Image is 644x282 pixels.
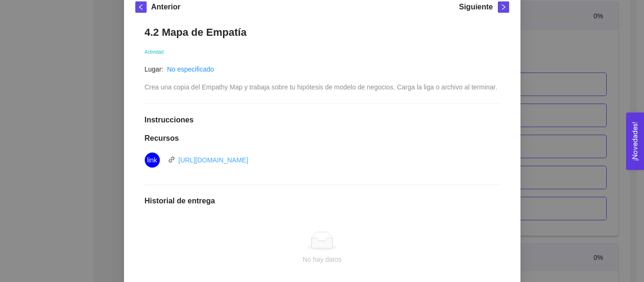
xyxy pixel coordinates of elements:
a: No especificado [167,65,214,73]
span: left [136,4,146,10]
span: Actividad [145,49,164,55]
button: Open Feedback Widget [626,113,644,170]
span: link [147,153,157,168]
span: right [498,4,509,10]
a: [URL][DOMAIN_NAME] [179,156,248,164]
h1: Historial de entrega [145,196,500,206]
h5: Siguiente [459,1,493,13]
h1: Recursos [145,134,500,143]
span: Crea una copia del Empathy Map y trabaja sobre tu hipótesis de modelo de negocios. Carga la liga ... [145,83,497,91]
button: left [135,1,147,13]
h1: Instrucciones [145,115,500,125]
article: Lugar: [145,64,164,74]
button: right [498,1,509,13]
h5: Anterior [151,1,181,13]
h1: 4.2 Mapa de Empatía [145,26,500,39]
span: link [168,156,175,163]
div: No hay datos [152,254,492,265]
